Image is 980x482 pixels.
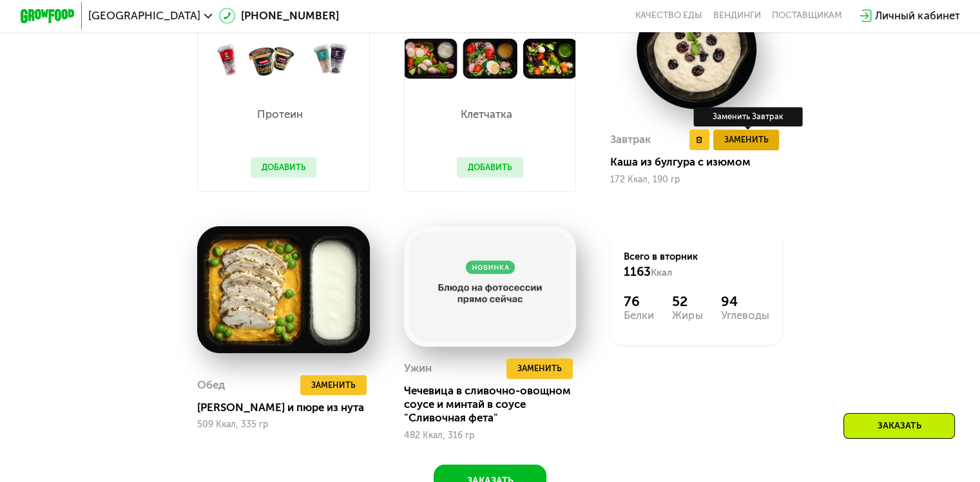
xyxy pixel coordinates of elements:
[300,375,367,396] button: Заменить
[311,378,356,392] span: Заменить
[610,175,783,185] div: 172 Ккал, 190 гр
[457,109,517,120] p: Клетчатка
[693,107,802,126] div: Заменить Завтрак
[624,293,654,309] div: 76
[624,250,769,280] div: Всего в вторник
[651,267,672,278] span: Ккал
[506,358,573,379] button: Заменить
[721,310,769,321] div: Углеводы
[251,157,317,178] button: Добавить
[713,10,761,21] a: Вендинги
[724,133,768,146] span: Заменить
[404,384,587,425] div: Чечевица в сливочно-овощном соусе и минтай в соусе "Сливочная фета"
[88,10,200,21] span: [GEOGRAPHIC_DATA]
[197,375,225,396] div: Обед
[610,130,651,150] div: Завтрак
[635,10,702,21] a: Качество еды
[457,157,523,178] button: Добавить
[624,310,654,321] div: Белки
[404,430,577,441] div: 482 Ккал, 316 гр
[721,293,769,309] div: 94
[197,419,370,430] div: 509 Ккал, 335 гр
[772,10,842,21] div: поставщикам
[197,401,380,414] div: [PERSON_NAME] и пюре из нута
[672,293,702,309] div: 52
[672,310,702,321] div: Жиры
[251,109,311,120] p: Протеин
[404,358,432,379] div: Ужин
[624,264,651,279] span: 1163
[610,155,793,169] div: Каша из булгура с изюмом
[843,413,955,439] div: Заказать
[713,130,780,150] button: Заменить
[219,8,339,24] a: [PHONE_NUMBER]
[517,361,562,375] span: Заменить
[875,8,959,24] div: Личный кабинет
